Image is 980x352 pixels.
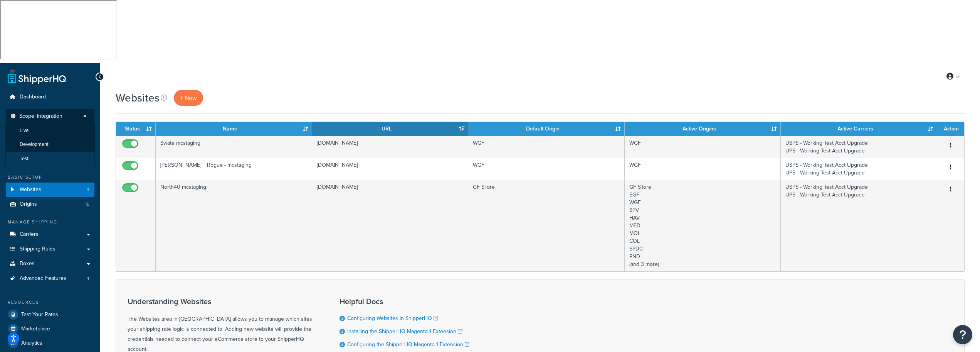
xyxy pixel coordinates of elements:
span: 15 [85,201,89,208]
td: WGF [468,136,625,158]
a: Boxes [6,257,94,271]
li: Test [5,152,95,166]
td: WGF [468,158,625,180]
a: Installing the ShipperHQ Magento 1 Extension [347,327,462,335]
h1: Websites [116,90,160,105]
a: Analytics [6,336,94,350]
a: Origins 15 [6,197,94,212]
button: Open Resource Center [953,325,972,344]
span: Origins [20,201,37,208]
th: Active Origins: activate to sort column ascending [625,122,781,136]
span: Dashboard [20,94,46,100]
span: Boxes [20,261,35,267]
td: [DOMAIN_NAME] [312,158,469,180]
td: USPS - Working Test Acct Upgrade UPS - Working Test Acct Upgrade [781,180,937,271]
th: Status: activate to sort column ascending [116,122,156,136]
td: GF STore EGF WGF SPV HAV MED MOL COL SPDC PND (and 3 more) [625,180,781,271]
h3: Helpful Docs [340,297,478,306]
span: Advanced Features [20,275,66,282]
a: Shipping Rules [6,242,94,256]
span: Test Your Rates [21,311,58,318]
span: Websites [20,186,41,193]
span: + New [180,93,197,102]
li: Advanced Features [6,271,94,286]
a: Marketplace [6,322,94,336]
h3: Understanding Websites [128,297,320,306]
td: [DOMAIN_NAME] [312,136,469,158]
div: Resources [6,299,94,306]
a: Configuring the ShipperHQ Magento 1 Extension [347,340,469,349]
li: Origins [6,197,94,212]
span: Marketplace [21,326,50,332]
td: North40 mcstaging [156,180,312,271]
td: Swate mcstaging [156,136,312,158]
th: Name: activate to sort column ascending [156,122,312,136]
a: Dashboard [6,90,94,104]
th: Active Carriers: activate to sort column ascending [781,122,937,136]
span: 4 [87,275,89,282]
div: Manage Shipping [6,219,94,225]
span: Live [20,127,29,134]
li: Live [5,124,95,138]
td: WGF [625,136,781,158]
a: Configuring Websites in ShipperHQ [347,314,438,322]
li: Websites [6,183,94,197]
th: URL: activate to sort column ascending [312,122,469,136]
th: Action [937,122,964,136]
td: [PERSON_NAME] + Rogue - mcstaging [156,158,312,180]
span: Scope: Integration [19,113,62,120]
td: USPS - Working Test Acct Upgrade UPS - Working Test Acct Upgrade [781,158,937,180]
a: Carriers [6,227,94,242]
span: Shipping Rules [20,246,55,252]
a: Advanced Features 4 [6,271,94,286]
span: Carriers [20,231,39,238]
li: Development [5,137,95,152]
a: Websites 3 [6,183,94,197]
span: Test [20,156,29,162]
span: Analytics [21,340,42,347]
td: USPS - Working Test Acct Upgrade UPS - Working Test Acct Upgrade [781,136,937,158]
a: Test Your Rates [6,308,94,322]
td: GF STore [468,180,625,271]
td: [DOMAIN_NAME] [312,180,469,271]
td: WGF [625,158,781,180]
span: 3 [87,186,89,193]
th: Default Origin: activate to sort column ascending [468,122,625,136]
a: + New [174,90,203,106]
span: Development [20,141,49,148]
div: Basic Setup [6,174,94,181]
a: ShipperHQ Home [8,69,66,84]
